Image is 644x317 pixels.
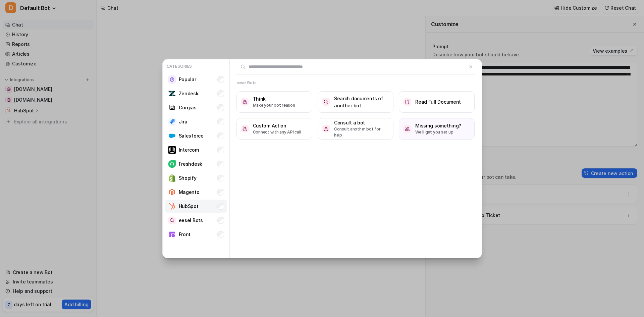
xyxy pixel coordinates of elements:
[179,174,197,181] p: Shopify
[322,125,330,133] img: Consult a bot
[318,118,393,140] button: Consult a botConsult a botConsult another bot for help
[179,217,203,224] p: eesel Bots
[253,95,295,102] h3: Think
[236,91,312,113] button: ThinkThinkMake your bot reason
[318,91,393,113] button: Search documents of another botSearch documents of another bot
[399,118,475,140] button: /missing-somethingMissing something?We'll get you set up
[179,231,191,238] p: Front
[179,118,187,125] p: Jira
[179,146,199,153] p: Intercom
[179,76,196,83] p: Popular
[253,102,295,108] p: Make your bot reason
[334,126,389,138] p: Consult another bot for help
[253,122,301,129] h3: Custom Action
[179,189,200,196] p: Magento
[179,132,204,139] p: Salesforce
[322,98,330,106] img: Search documents of another bot
[403,98,411,106] img: Read Full Document
[241,98,249,106] img: Think
[241,125,249,133] img: Custom Action
[334,119,389,126] h3: Consult a bot
[236,80,257,86] h2: eesel Bots
[334,95,389,109] h3: Search documents of another bot
[179,104,197,111] p: Gorgias
[253,129,301,135] p: Connect with any API call
[415,98,461,105] h3: Read Full Document
[399,91,475,113] button: Read Full DocumentRead Full Document
[415,122,461,129] h3: Missing something?
[179,90,199,97] p: Zendesk
[415,129,461,135] p: We'll get you set up
[403,125,411,133] img: /missing-something
[179,203,199,210] p: HubSpot
[179,160,202,167] p: Freshdesk
[165,62,227,71] p: Categories
[236,118,312,140] button: Custom ActionCustom ActionConnect with any API call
